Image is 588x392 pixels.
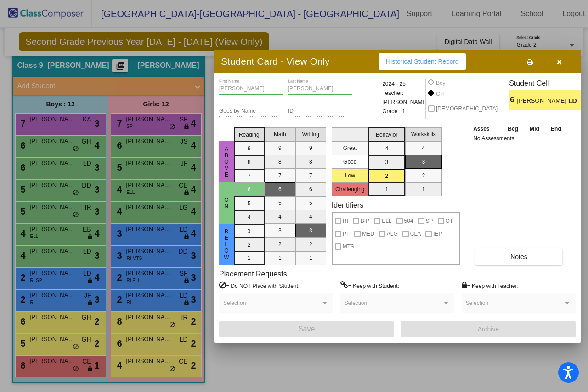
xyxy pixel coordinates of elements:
span: RI [343,215,348,226]
button: Notes [475,248,562,265]
div: Boy [435,79,446,87]
span: MTS [343,241,354,252]
span: CLA [410,228,421,239]
th: Mid [524,124,545,134]
span: 504 [404,215,413,226]
span: LD [568,96,581,106]
span: Teacher: [PERSON_NAME] [382,88,428,107]
label: Identifiers [332,201,363,210]
span: On [222,197,231,210]
h3: Student Card - View Only [221,55,330,67]
button: Save [219,321,394,337]
span: [PERSON_NAME] [517,96,568,106]
span: 6 [509,94,517,105]
span: 2024 - 25 [382,79,406,88]
span: Historical Student Record [386,58,459,65]
span: MED [362,228,374,239]
label: = Do NOT Place with Student: [219,281,300,290]
span: BIP [361,215,369,226]
span: IEP [433,228,442,239]
label: = Keep with Student: [340,281,399,290]
span: Grade : 1 [382,107,405,116]
span: Below [222,228,231,260]
input: goes by name [219,108,283,115]
button: Archive [401,321,576,337]
th: Asses [471,124,502,134]
span: Save [298,325,315,333]
span: Notes [510,253,527,260]
span: PT [343,228,350,239]
th: Beg [502,124,524,134]
label: = Keep with Teacher: [462,281,519,290]
div: Girl [435,90,445,98]
span: OT [446,215,453,226]
td: No Assessments [471,134,567,143]
th: End [545,124,567,134]
span: Above [222,146,231,178]
span: [DEMOGRAPHIC_DATA] [436,103,498,114]
label: Placement Requests [219,270,287,278]
span: ELL [382,215,391,226]
span: ALG [387,228,398,239]
span: SP [426,215,433,226]
span: Archive [478,326,499,333]
button: Historical Student Record [379,53,466,70]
